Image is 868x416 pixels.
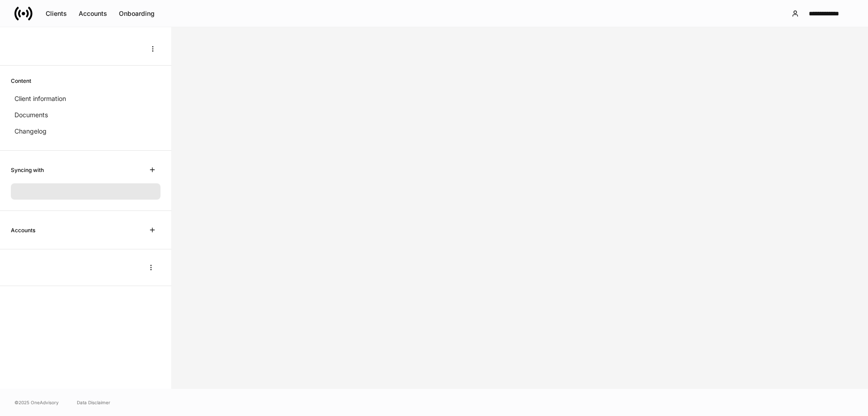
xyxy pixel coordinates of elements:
a: Changelog [11,123,160,139]
p: Changelog [14,127,47,136]
h6: Syncing with [11,166,44,174]
span: © 2025 OneAdvisory [14,399,59,406]
h6: Content [11,77,31,85]
div: Accounts [79,10,107,17]
button: Onboarding [113,6,160,21]
a: Data Disclaimer [77,399,110,406]
p: Documents [14,110,48,120]
div: Onboarding [119,10,155,17]
p: Client information [14,94,66,103]
button: Accounts [73,6,113,21]
div: Clients [46,10,67,17]
a: Client information [11,91,160,107]
a: Documents [11,107,160,123]
button: Clients [40,6,73,21]
h6: Accounts [11,226,35,234]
